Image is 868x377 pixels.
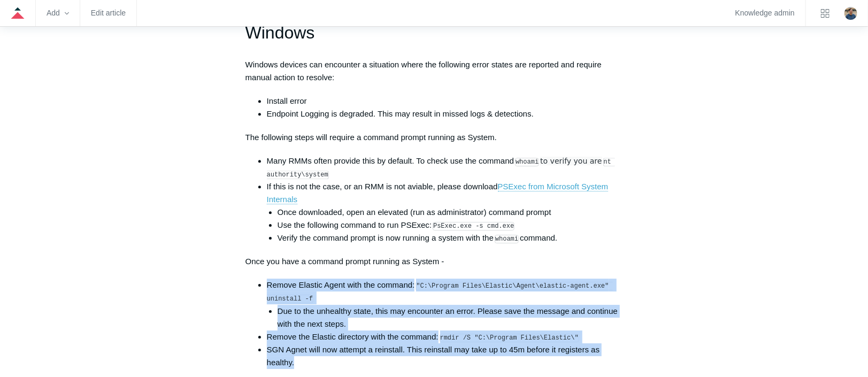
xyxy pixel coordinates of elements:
[540,157,602,165] span: to verify you are
[267,279,623,330] li: Remove Elastic Agent with the command:
[245,58,623,84] p: Windows devices can encounter a situation where the following error states are reported and requi...
[267,182,609,204] a: PSExec from Microsoft System Internals
[245,255,623,268] p: Once you have a command prompt running as System -
[440,334,579,342] code: rmdir /S "C:\Program Files\Elastic\"
[267,180,623,244] li: If this is not the case, or an RMM is not aviable, please download
[515,158,539,166] code: whoami
[495,235,519,243] code: whoami
[267,107,623,120] li: Endpoint Logging is degraded. This may result in missed logs & detections.
[91,10,126,16] a: Edit article
[735,10,795,16] a: Knowledge admin
[47,10,69,16] zd-hc-trigger: Add
[278,232,623,244] li: Verify the command prompt is now running a system with the command.
[267,95,623,107] li: Install error
[267,155,623,180] li: Many RMMs often provide this by default. To check use the command
[844,7,857,20] zd-hc-trigger: Click your profile icon to open the profile menu
[433,222,514,230] code: PsExec.exe -s cmd.exe
[278,206,623,219] li: Once downloaded, open an elevated (run as administrator) command prompt
[245,19,623,47] h1: Windows
[267,158,616,179] code: nt authority\system
[267,282,613,303] code: "C:\Program Files\Elastic\Agent\elastic-agent.exe" uninstall -f
[267,343,623,369] li: SGN Agnet will now attempt a reinstall. This reinstall may take up to 45m before it registers as ...
[245,131,623,144] p: The following steps will require a command prompt running as System.
[278,219,623,232] li: Use the following command to run PSExec:
[278,305,623,330] li: Due to the unhealthy state, this may encounter an error. Please save the message and continue wit...
[267,330,623,343] li: Remove the Elastic directory with the command:
[844,7,857,20] img: user avatar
